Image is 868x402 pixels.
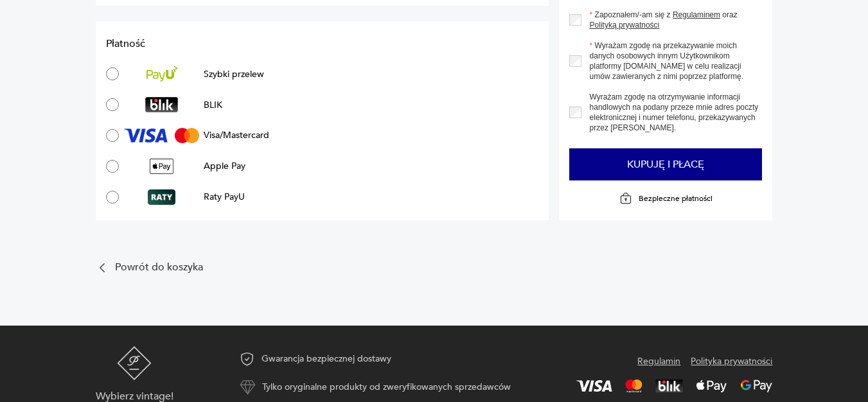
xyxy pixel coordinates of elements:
[655,380,683,392] img: BLIK
[240,380,256,395] img: Ikona autentyczności
[240,351,255,367] img: Ikona gwarancji
[106,160,119,173] input: Apple PayApple Pay
[106,191,119,204] input: Raty PayURaty PayU
[204,160,245,172] p: Apple Pay
[740,380,772,392] img: Google Pay
[261,352,391,366] p: Gwarancja bezpiecznej dostawy
[124,128,199,143] img: Visa/Mastercard
[569,148,762,180] button: Kupuję i płacę
[673,10,720,19] a: Regulaminem
[619,192,632,205] img: Ikona kłódki
[691,354,772,369] a: Polityka prywatności
[262,380,511,394] p: Tylko oryginalne produkty od zweryfikowanych sprzedawców
[590,21,660,30] a: Polityką prywatności
[117,346,152,380] img: Patyna - sklep z meblami i dekoracjami vintage
[115,263,203,272] p: Powrót do koszyka
[204,68,264,80] p: Szybki przelew
[106,37,539,51] h2: Płatność
[204,99,222,111] p: BLIK
[106,67,119,80] input: Szybki przelewSzybki przelew
[639,193,713,204] p: Bezpieczne płatności
[576,380,612,392] img: Visa
[696,380,727,392] img: Apple Pay
[106,129,119,142] input: Visa/MastercardVisa/Mastercard
[637,354,680,369] a: Regulamin
[581,40,762,82] label: Wyrażam zgodę na przekazywanie moich danych osobowych innym Użytkownikom platformy [DOMAIN_NAME] ...
[96,261,549,274] a: Powrót do koszyka
[581,92,762,133] label: Wyrażam zgodę na otrzymywanie informacji handlowych na podany przeze mnie adres poczty elektronic...
[106,98,119,111] input: BLIKBLIK
[581,10,762,30] label: Zapoznałem/-am się z oraz
[625,380,642,392] img: Mastercard
[150,159,174,174] img: Apple Pay
[96,392,173,401] p: Wybierz vintage!
[204,191,245,203] p: Raty PayU
[148,189,175,205] img: Raty PayU
[146,66,177,82] img: Szybki przelew
[145,97,178,112] img: BLIK
[204,129,269,141] p: Visa/Mastercard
